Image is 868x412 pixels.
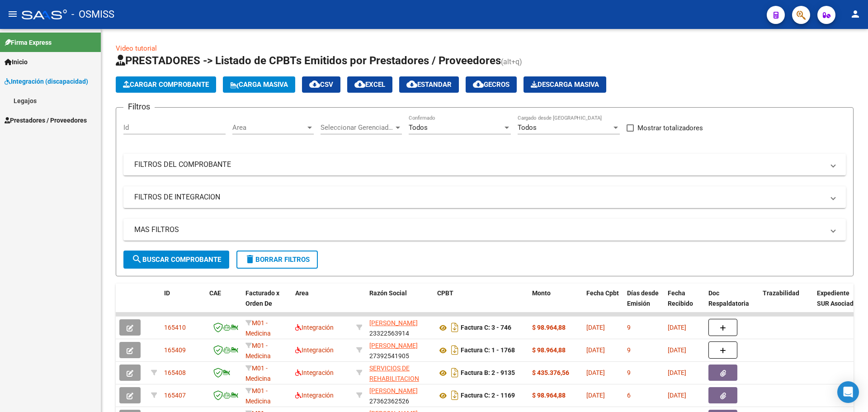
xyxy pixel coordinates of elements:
button: CSV [302,76,340,93]
span: Gecros [473,81,509,89]
div: 30714134368 [369,363,430,382]
button: Gecros [466,76,517,93]
a: Video tutorial [116,44,157,52]
button: Cargar Comprobante [116,76,216,93]
datatable-header-cell: Expediente SUR Asociado [813,284,863,323]
span: Fecha Recibido [668,289,693,307]
span: 165408 [164,369,186,376]
span: Todos [409,123,428,132]
span: Monto [532,289,551,297]
datatable-header-cell: Fecha Recibido [664,284,705,323]
i: Descargar documento [449,388,461,403]
strong: $ 98.964,88 [532,346,566,354]
span: Fecha Cpbt [586,289,619,297]
span: Expediente SUR Asociado [817,289,857,307]
span: [DATE] [668,392,686,399]
span: Estandar [406,81,452,89]
span: Facturado x Orden De [245,289,279,307]
span: Integración [295,346,334,354]
span: Firma Express [5,38,52,47]
mat-panel-title: FILTROS DE INTEGRACION [134,192,824,202]
span: Area [295,289,309,297]
datatable-header-cell: Monto [528,284,583,323]
span: Carga Masiva [230,81,288,89]
datatable-header-cell: Días desde Emisión [623,284,664,323]
span: Borrar Filtros [245,256,310,264]
span: [DATE] [668,324,686,331]
span: Integración [295,369,334,376]
span: Seleccionar Gerenciador [321,123,394,132]
span: Doc Respaldatoria [708,289,749,307]
mat-expansion-panel-header: MAS FILTROS [123,219,846,241]
app-download-masive: Descarga masiva de comprobantes (adjuntos) [524,76,606,93]
span: [DATE] [586,369,605,376]
mat-icon: cloud_download [309,79,320,90]
mat-icon: search [132,254,142,265]
mat-icon: menu [7,9,18,19]
div: 27362362526 [369,386,430,405]
span: Buscar Comprobante [132,256,221,264]
datatable-header-cell: ID [160,284,206,323]
strong: $ 98.964,88 [532,392,566,399]
mat-icon: person [850,9,861,19]
i: Descargar documento [449,343,461,357]
datatable-header-cell: Doc Respaldatoria [705,284,759,323]
button: Estandar [399,76,459,93]
strong: Factura C: 3 - 746 [461,324,511,331]
span: Descarga Masiva [531,81,599,89]
datatable-header-cell: Area [292,284,353,323]
span: SERVICIOS DE REHABILITACION ROSARIO SRL MITAI [369,365,426,393]
mat-expansion-panel-header: FILTROS DEL COMPROBANTE [123,154,846,175]
strong: $ 98.964,88 [532,324,566,331]
span: Area [232,123,306,132]
datatable-header-cell: CPBT [434,284,528,323]
span: [DATE] [668,346,686,354]
mat-expansion-panel-header: FILTROS DE INTEGRACION [123,186,846,208]
span: M01 - Medicina Esencial [245,319,271,347]
datatable-header-cell: Trazabilidad [759,284,813,323]
strong: $ 435.376,56 [532,369,569,376]
span: Integración (discapacidad) [5,76,88,86]
mat-icon: cloud_download [406,79,417,90]
button: Buscar Comprobante [123,251,229,269]
strong: Factura B: 2 - 9135 [461,369,515,377]
i: Descargar documento [449,365,461,380]
span: [DATE] [586,392,605,399]
span: 9 [627,324,631,331]
h3: Filtros [123,100,155,113]
strong: Factura C: 1 - 1768 [461,347,515,354]
span: 9 [627,346,631,354]
datatable-header-cell: Fecha Cpbt [583,284,623,323]
span: Prestadores / Proveedores [5,115,87,125]
mat-icon: cloud_download [473,79,484,90]
span: Cargar Comprobante [123,81,209,89]
mat-panel-title: MAS FILTROS [134,225,824,235]
mat-panel-title: FILTROS DEL COMPROBANTE [134,160,824,170]
span: CPBT [437,289,453,297]
span: EXCEL [354,81,385,89]
span: 165410 [164,324,186,331]
span: Integración [295,324,334,331]
span: - OSMISS [71,5,114,24]
datatable-header-cell: Razón Social [366,284,434,323]
span: CAE [209,289,221,297]
i: Descargar documento [449,320,461,335]
span: M01 - Medicina Esencial [245,365,271,393]
span: Todos [518,123,537,132]
span: Inicio [5,57,28,67]
span: 165407 [164,392,186,399]
span: [DATE] [586,346,605,354]
button: Descarga Masiva [524,76,606,93]
span: [PERSON_NAME] [369,387,418,394]
span: M01 - Medicina Esencial [245,342,271,370]
span: [PERSON_NAME] [369,319,418,327]
mat-icon: cloud_download [354,79,365,90]
strong: Factura C: 2 - 1169 [461,392,515,399]
mat-icon: delete [245,254,255,265]
span: [PERSON_NAME] [369,342,418,349]
span: Integración [295,392,334,399]
datatable-header-cell: CAE [206,284,242,323]
button: Borrar Filtros [236,251,318,269]
span: CSV [309,81,333,89]
span: [DATE] [668,369,686,376]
